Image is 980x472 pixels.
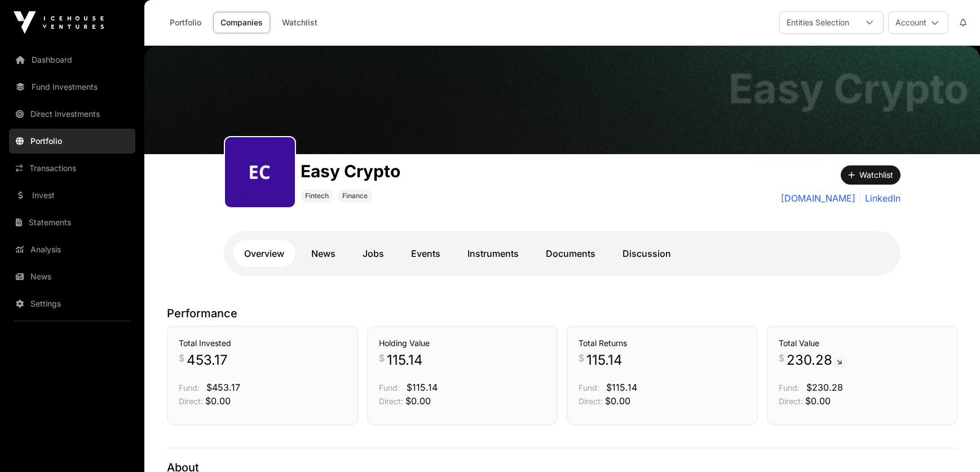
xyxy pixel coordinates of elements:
[379,396,403,406] span: Direct:
[229,142,290,203] img: easy-crypto302.png
[213,12,270,33] a: Companies
[456,240,530,267] a: Instruments
[606,382,637,393] span: $115.14
[405,395,431,407] span: $0.00
[179,396,203,406] span: Direct:
[275,12,325,33] a: Watchlist
[779,396,803,406] span: Direct:
[379,338,546,349] h3: Holding Value
[9,47,135,72] a: Dashboard
[579,383,599,392] span: Fund:
[779,383,800,392] span: Fund:
[179,383,200,392] span: Fund:
[233,240,891,267] nav: Tabs
[9,75,135,99] a: Fund Investments
[805,395,831,407] span: $0.00
[535,240,607,267] a: Documents
[605,395,630,407] span: $0.00
[301,161,400,181] h1: Easy Crypto
[611,240,682,267] a: Discussion
[9,264,135,289] a: News
[781,191,855,205] a: [DOMAIN_NAME]
[187,351,228,369] span: 453.17
[407,382,438,393] span: $115.14
[379,383,400,392] span: Fund:
[342,191,368,200] span: Finance
[9,156,135,181] a: Transactions
[300,240,347,267] a: News
[579,351,584,365] span: $
[144,46,980,154] img: Easy Crypto
[387,351,423,369] span: 115.14
[787,351,846,369] span: 230.28
[205,395,231,407] span: $0.00
[14,11,104,34] img: Icehouse Ventures Logo
[579,396,603,406] span: Direct:
[779,351,784,365] span: $
[400,240,452,267] a: Events
[9,102,135,126] a: Direct Investments
[206,382,240,393] span: $453.17
[806,382,843,393] span: $230.28
[586,351,623,369] span: 115.14
[9,129,135,154] a: Portfolio
[779,338,946,349] h3: Total Value
[9,210,135,235] a: Statements
[9,183,135,208] a: Invest
[179,338,346,349] h3: Total Invested
[305,191,329,200] span: Fintech
[780,12,856,33] div: Entities Selection
[233,240,295,267] a: Overview
[162,12,209,33] a: Portfolio
[179,351,184,365] span: $
[351,240,395,267] a: Jobs
[729,68,969,109] h1: Easy Crypto
[860,191,900,205] a: LinkedIn
[167,305,957,321] p: Performance
[841,165,900,185] button: Watchlist
[9,237,135,262] a: Analysis
[9,291,135,316] a: Settings
[579,338,746,349] h3: Total Returns
[888,11,948,34] button: Account
[379,351,385,365] span: $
